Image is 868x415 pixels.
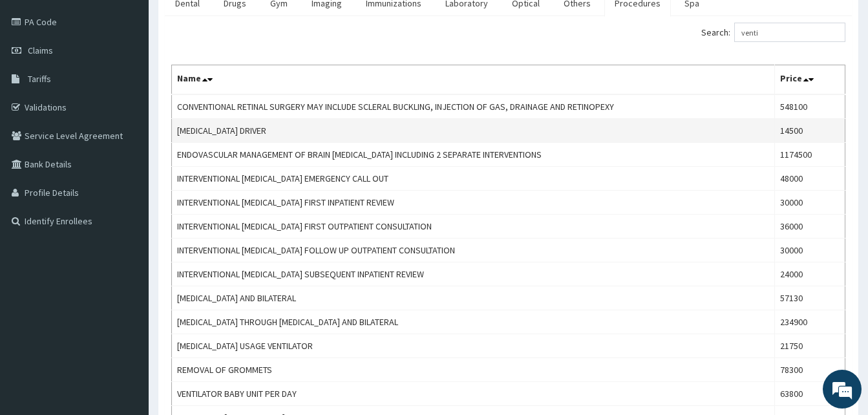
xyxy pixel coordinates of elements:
[67,72,217,89] div: Chat with us now
[774,239,845,262] td: 30000
[774,65,845,95] th: Price
[774,167,845,191] td: 48000
[774,215,845,239] td: 36000
[774,358,845,382] td: 78300
[172,334,775,358] td: [MEDICAL_DATA] USAGE VENTILATOR
[774,382,845,406] td: 63800
[212,6,243,37] div: Minimize live chat window
[172,358,775,382] td: REMOVAL OF GROMMETS
[774,286,845,310] td: 57130
[172,215,775,239] td: INTERVENTIONAL [MEDICAL_DATA] FIRST OUTPATIENT CONSULTATION
[28,45,53,56] span: Claims
[774,191,845,215] td: 30000
[75,125,178,255] span: We're online!
[774,143,845,167] td: 1174500
[774,262,845,286] td: 24000
[172,119,775,143] td: [MEDICAL_DATA] DRIVER
[172,286,775,310] td: [MEDICAL_DATA] AND BILATERAL
[172,310,775,334] td: [MEDICAL_DATA] THROUGH [MEDICAL_DATA] AND BILATERAL
[172,239,775,262] td: INTERVENTIONAL [MEDICAL_DATA] FOLLOW UP OUTPATIENT CONSULTATION
[28,73,51,85] span: Tariffs
[774,310,845,334] td: 234900
[24,65,52,97] img: d_794563401_company_1708531726252_794563401
[172,262,775,286] td: INTERVENTIONAL [MEDICAL_DATA] SUBSEQUENT INPATIENT REVIEW
[6,277,246,323] textarea: Type your message and hit 'Enter'
[172,94,775,119] td: CONVENTIONAL RETINAL SURGERY MAY INCLUDE SCLERAL BUCKLING, INJECTION OF GAS, DRAINAGE AND RETINOPEXY
[701,23,845,42] label: Search:
[172,65,775,95] th: Name
[172,167,775,191] td: INTERVENTIONAL [MEDICAL_DATA] EMERGENCY CALL OUT
[774,334,845,358] td: 21750
[172,191,775,215] td: INTERVENTIONAL [MEDICAL_DATA] FIRST INPATIENT REVIEW
[774,94,845,119] td: 548100
[734,23,845,42] input: Search:
[172,382,775,406] td: VENTILATOR BABY UNIT PER DAY
[172,143,775,167] td: ENDOVASCULAR MANAGEMENT OF BRAIN [MEDICAL_DATA] INCLUDING 2 SEPARATE INTERVENTIONS
[774,119,845,143] td: 14500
